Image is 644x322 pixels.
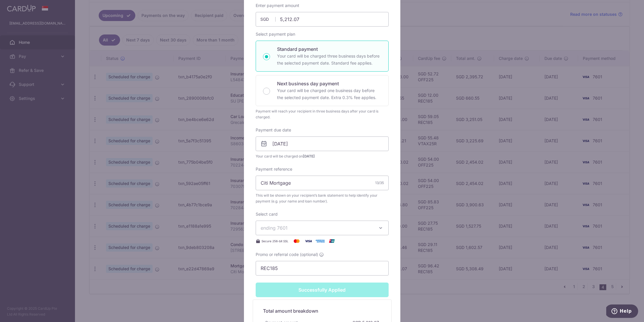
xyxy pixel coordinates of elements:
[256,166,292,172] label: Payment reference
[256,252,318,257] span: Promo or referral code (optional)
[256,193,389,204] span: This will be shown on your recipient’s bank statement to help identify your payment (e.g. your na...
[256,12,389,27] input: 0.00
[260,16,276,22] span: SGD
[277,80,381,87] p: Next business day payment
[256,127,291,133] label: Payment due date
[256,211,278,217] label: Select card
[277,87,381,101] p: Your card will be charged one business day before the selected payment date. Extra 0.3% fee applies.
[256,31,295,37] label: Select payment plan
[256,221,389,235] button: ending 7601
[326,238,338,245] img: UnionPay
[277,53,381,67] p: Your card will be charged three business days before the selected payment date. Standard fee appl...
[256,136,389,151] input: DD / MM / YYYY
[277,46,381,53] p: Standard payment
[303,154,315,158] span: [DATE]
[303,238,314,245] img: Visa
[256,3,299,8] label: Enter payment amount
[262,239,288,243] span: Secure 256-bit SSL
[375,180,384,186] div: 13/35
[263,307,381,314] h5: Total amount breakdown
[606,304,638,319] iframe: Opens a widget where you can find more information
[256,108,389,120] div: Payment will reach your recipient in three business days after your card is charged.
[314,238,326,245] img: American Express
[256,153,389,159] span: Your card will be charged on
[261,225,288,231] span: ending 7601
[291,238,303,245] img: Mastercard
